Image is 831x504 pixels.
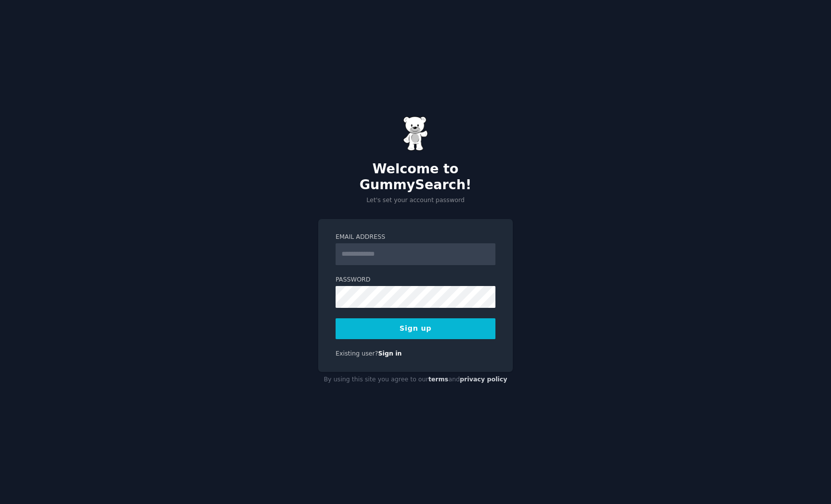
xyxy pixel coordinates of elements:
[336,233,495,242] label: Email Address
[318,372,513,388] div: By using this site you agree to our and
[460,376,507,383] a: privacy policy
[336,276,495,285] label: Password
[318,161,513,193] h2: Welcome to GummySearch!
[336,350,378,357] span: Existing user?
[403,116,428,151] img: Gummy Bear
[318,196,513,205] p: Let's set your account password
[336,318,495,339] button: Sign up
[378,350,402,357] a: Sign in
[428,376,448,383] a: terms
